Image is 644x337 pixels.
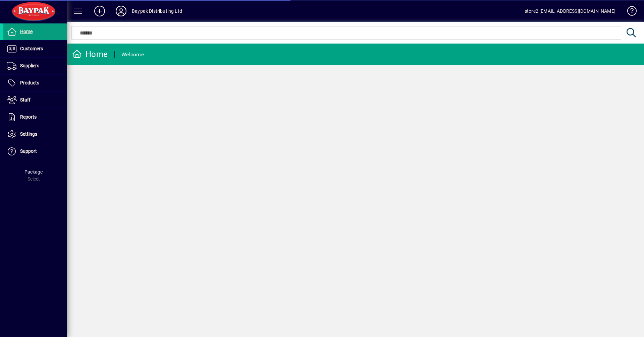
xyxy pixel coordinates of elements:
[3,41,67,57] a: Customers
[20,63,39,68] span: Suppliers
[132,6,182,16] div: Baypak Distributing Ltd
[121,49,144,60] div: Welcome
[3,92,67,109] a: Staff
[20,29,33,34] span: Home
[20,148,37,154] span: Support
[110,5,132,17] button: Profile
[3,143,67,160] a: Support
[89,5,110,17] button: Add
[20,97,31,103] span: Staff
[3,126,67,143] a: Settings
[3,58,67,74] a: Suppliers
[20,46,43,51] span: Customers
[20,114,37,120] span: Reports
[20,131,37,137] span: Settings
[3,109,67,126] a: Reports
[622,1,636,23] a: Knowledge Base
[20,80,39,85] span: Products
[525,6,615,16] div: store2 [EMAIL_ADDRESS][DOMAIN_NAME]
[24,169,43,175] span: Package
[72,49,108,60] div: Home
[3,75,67,91] a: Products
